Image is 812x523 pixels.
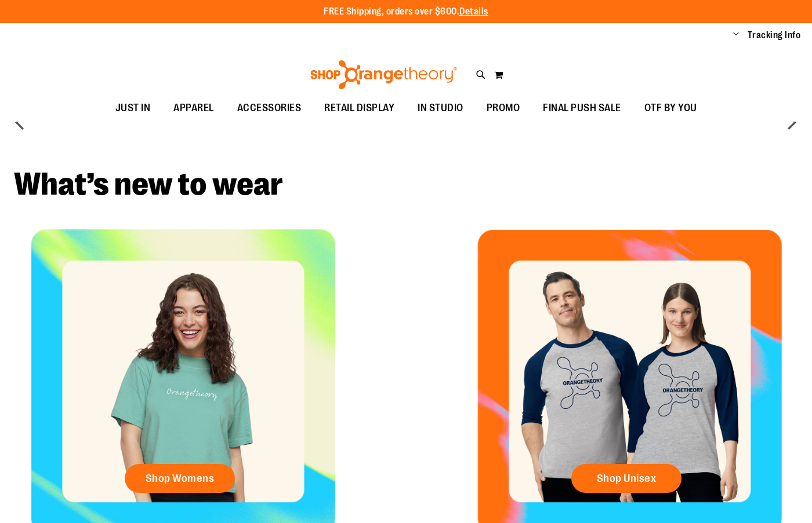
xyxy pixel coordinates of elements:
[226,95,313,122] a: ACCESSORIES
[313,95,406,122] a: RETAIL DISPLAY
[633,95,709,122] a: OTF BY YOU
[324,95,394,121] span: RETAIL DISPLAY
[597,472,657,485] span: Shop Unisex
[418,95,463,121] span: IN STUDIO
[104,95,162,122] a: JUST IN
[780,111,803,134] button: next
[487,95,520,121] span: PROMO
[748,29,801,42] a: Tracking Info
[162,95,226,122] a: APPAREL
[459,6,488,17] a: Details
[9,111,32,134] button: prev
[644,95,697,121] span: OTF BY YOU
[173,95,214,121] span: APPAREL
[324,5,488,19] p: FREE Shipping, orders over $600.
[733,30,739,41] button: Account menu
[571,464,681,493] a: Shop Unisex
[146,472,215,485] span: Shop Womens
[237,95,302,121] span: ACCESSORIES
[406,95,475,122] a: IN STUDIO
[475,95,532,122] a: PROMO
[309,60,459,89] img: Shop Orangetheory
[531,95,633,122] a: FINAL PUSH SALE
[543,95,621,121] span: FINAL PUSH SALE
[115,95,151,121] span: JUST IN
[14,169,798,200] h2: What’s new to wear
[125,464,235,493] a: Shop Womens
